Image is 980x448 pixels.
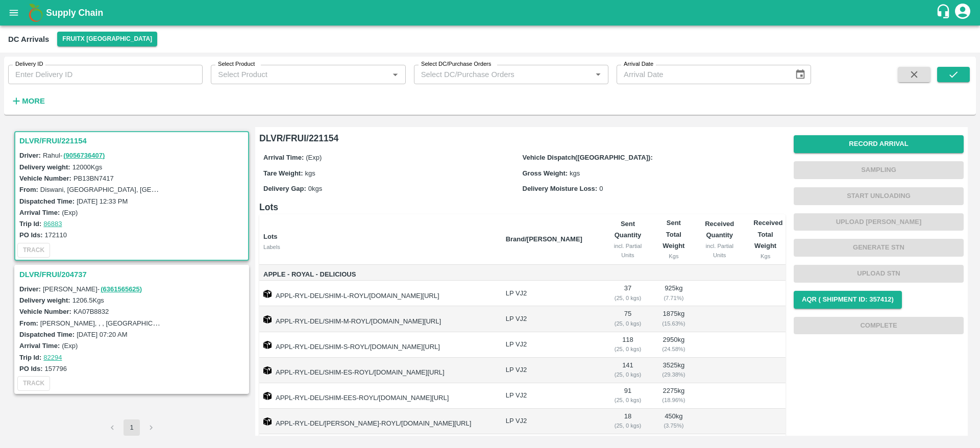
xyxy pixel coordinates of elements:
label: [PERSON_NAME], , , [GEOGRAPHIC_DATA] [40,319,175,327]
label: 157796 [45,365,67,372]
label: PO Ids: [19,365,43,372]
h3: DLVR/FRUI/204737 [19,268,247,281]
label: 172110 [45,231,67,239]
b: Supply Chain [46,8,103,18]
b: Received Total Weight [753,219,782,250]
label: Select Product [218,60,255,68]
b: Lots [263,233,277,240]
td: 3525 kg [654,358,694,383]
label: Delivery weight: [19,163,70,171]
td: LP VJ2 [498,383,602,409]
label: Vehicle Dispatch([GEOGRAPHIC_DATA]): [523,154,653,161]
td: 1875 kg [654,306,694,332]
button: AQR ( Shipment Id: 357412) [794,291,902,309]
td: 2950 kg [654,332,694,358]
button: Select DC [57,32,157,46]
label: Arrival Time: [263,154,304,161]
span: kgs [570,169,580,177]
img: box [263,417,272,426]
label: Delivery Moisture Loss: [523,185,598,192]
td: 37 [602,281,653,306]
span: 0 [599,185,603,192]
b: Received Quantity [705,220,734,239]
td: 2275 kg [654,383,694,409]
td: APPL-RYL-DEL/SHIM-M-ROYL/[DOMAIN_NAME][URL] [259,306,498,332]
label: PB13BN7417 [73,175,114,182]
button: More [8,92,47,110]
div: ( 7.71 %) [662,293,686,303]
a: Supply Chain [46,6,936,20]
div: incl. Partial Units [610,241,645,260]
b: Brand/[PERSON_NAME] [506,235,582,243]
td: LP VJ2 [498,409,602,434]
label: Trip Id: [19,354,41,361]
div: Kgs [753,252,777,261]
td: APPL-RYL-DEL/SHIM-S-ROYL/[DOMAIN_NAME][URL] [259,332,498,358]
span: Apple - Royal - Delicious [263,269,498,281]
h6: Lots [259,200,786,214]
label: Arrival Date [624,60,653,68]
img: box [263,341,272,349]
td: APPL-RYL-DEL/SHIM-ES-ROYL/[DOMAIN_NAME][URL] [259,358,498,383]
a: (6361565625) [101,285,142,293]
div: ( 25, 0 kgs) [610,293,645,303]
a: (9056736407) [63,152,105,159]
label: Dispatched Time: [19,331,75,338]
label: Vehicle Number: [19,175,71,182]
button: open drawer [2,1,26,24]
span: kgs [305,169,315,177]
input: Arrival Date [617,65,787,84]
b: Sent Quantity [615,220,642,239]
label: PO Ids: [19,231,43,239]
label: From: [19,186,38,193]
td: APPL-RYL-DEL/SHIM-EES-ROYL/[DOMAIN_NAME][URL] [259,383,498,409]
label: Arrival Time: [19,342,60,350]
div: account of current user [953,2,972,23]
label: (Exp) [62,209,78,216]
input: Enter Delivery ID [8,65,203,84]
div: ( 25, 0 kgs) [610,344,645,354]
button: Open [592,68,605,81]
label: Delivery Gap: [263,185,306,192]
td: 91 [602,383,653,409]
td: 450 kg [654,409,694,434]
a: 86883 [43,220,62,228]
div: ( 25, 0 kgs) [610,395,645,405]
td: LP VJ2 [498,358,602,383]
td: LP VJ2 [498,281,602,306]
label: Diswani, [GEOGRAPHIC_DATA], [GEOGRAPHIC_DATA] , [GEOGRAPHIC_DATA] [40,185,284,193]
span: 0 kgs [308,185,322,192]
nav: pagination navigation [103,419,161,436]
h3: DLVR/FRUI/221154 [19,134,247,147]
img: box [263,290,272,298]
label: Driver: [19,285,41,293]
span: Rahul - [43,152,106,159]
div: customer-support [936,4,953,22]
td: 18 [602,409,653,434]
label: Trip Id: [19,220,41,228]
div: ( 15.63 %) [662,319,686,328]
h6: DLVR/FRUI/221154 [259,131,786,145]
input: Select DC/Purchase Orders [417,68,575,81]
img: logo [26,3,46,23]
td: 141 [602,358,653,383]
td: 925 kg [654,281,694,306]
label: Delivery weight: [19,296,70,304]
td: LP VJ2 [498,306,602,332]
div: ( 3.75 %) [662,421,686,430]
label: Select DC/Purchase Orders [421,60,491,68]
div: ( 18.96 %) [662,395,686,405]
label: [DATE] 07:20 AM [77,331,127,338]
td: APPL-RYL-DEL/SHIM-L-ROYL/[DOMAIN_NAME][URL] [259,281,498,306]
label: 1206.5 Kgs [72,296,104,304]
div: ( 29.38 %) [662,370,686,379]
img: box [263,366,272,375]
div: Kgs [662,252,686,261]
label: Dispatched Time: [19,197,75,205]
a: 82294 [43,354,62,361]
button: page 1 [124,419,140,436]
label: Delivery ID [15,60,43,68]
label: Vehicle Number: [19,308,71,315]
img: box [263,392,272,400]
label: Arrival Time: [19,209,60,216]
